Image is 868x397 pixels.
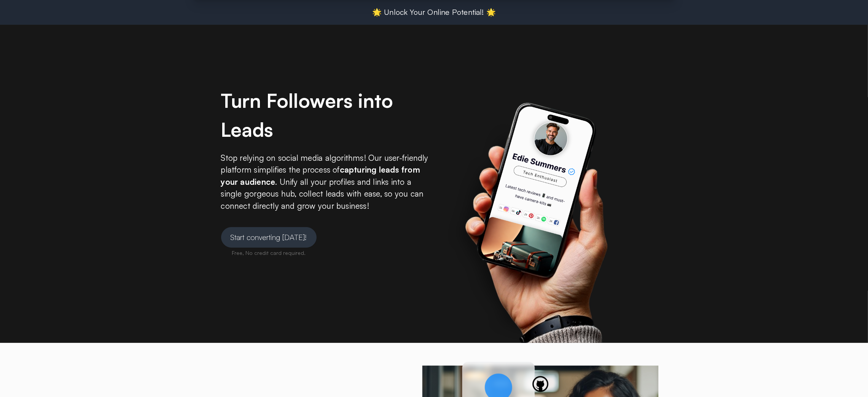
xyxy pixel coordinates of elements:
div: Turn Followers into Leads [221,86,434,144]
a: Start converting [DATE]! [221,227,317,248]
img: Right Side Image [434,98,647,343]
div: 🌟 Unlock Your Online Potential! 🌟 [372,7,496,18]
div: Stop relying on social media algorithms! Our user-friendly platform simplifies the process of . U... [221,152,434,212]
b: capturing leads from your audience [221,165,420,187]
div: Free, No credit card required. [221,249,317,257]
